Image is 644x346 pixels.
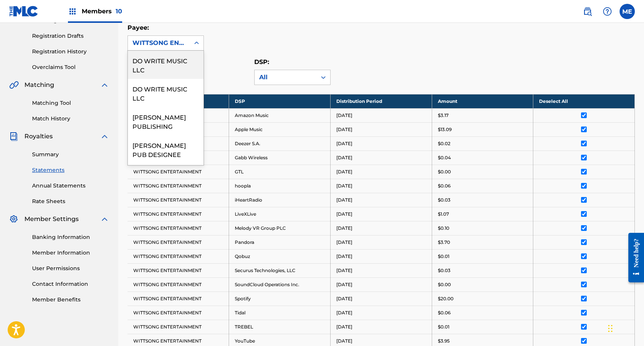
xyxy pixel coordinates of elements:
[128,277,229,292] td: WITTSONG ENTERTAINMENT
[438,267,450,274] p: $0.03
[128,235,229,249] td: WITTSONG ENTERTAINMENT
[128,320,229,334] td: WITTSONG ENTERTAINMENT
[438,211,449,218] p: $1.07
[229,263,331,277] td: Securus Technologies, LLC
[330,235,432,249] td: [DATE]
[438,112,449,119] p: $3.17
[600,4,615,19] div: Help
[606,309,644,346] iframe: Chat Widget
[330,249,432,263] td: [DATE]
[330,306,432,320] td: [DATE]
[229,94,331,108] th: DSP
[9,132,18,141] img: Royalties
[32,296,109,304] a: Member Benefits
[229,292,331,306] td: Spotify
[330,136,432,151] td: [DATE]
[330,292,432,306] td: [DATE]
[330,108,432,122] td: [DATE]
[32,48,109,56] a: Registration History
[432,94,533,108] th: Amount
[229,277,331,292] td: SoundCloud Operations Inc.
[438,309,450,316] p: $0.06
[438,239,450,246] p: $3.70
[100,80,109,90] img: expand
[24,80,54,90] span: Matching
[128,51,203,79] div: DO WRITE MUSIC LLC
[100,132,109,141] img: expand
[620,4,635,19] div: User Menu
[9,80,19,90] img: Matching
[128,79,203,107] div: DO WRITE MUSIC LLC
[128,249,229,263] td: WITTSONG ENTERTAINMENT
[128,263,229,277] td: WITTSONG ENTERTAINMENT
[229,207,331,221] td: LiveXLive
[128,24,149,31] label: Payee:
[128,207,229,221] td: WITTSONG ENTERTAINMENT
[32,264,109,272] a: User Permissions
[32,249,109,257] a: Member Information
[229,249,331,263] td: Qobuz
[128,179,229,193] td: WITTSONG ENTERTAINMENT
[583,7,592,16] img: search
[229,320,331,334] td: TREBEL
[438,168,451,175] p: $0.00
[32,32,109,40] a: Registration Drafts
[259,73,312,82] div: All
[438,183,450,189] p: $0.06
[438,197,450,203] p: $0.03
[330,207,432,221] td: [DATE]
[32,151,109,159] a: Summary
[32,280,109,288] a: Contact Information
[128,193,229,207] td: WITTSONG ENTERTAINMENT
[132,38,185,48] div: WITTSONG ENTERTAINMENT
[229,235,331,249] td: Pandora
[128,221,229,235] td: WITTSONG ENTERTAINMENT
[603,7,612,16] img: help
[330,263,432,277] td: [DATE]
[438,324,449,330] p: $0.01
[128,292,229,306] td: WITTSONG ENTERTAINMENT
[229,193,331,207] td: iHeartRadio
[128,135,203,163] div: [PERSON_NAME] PUB DESIGNEE
[229,221,331,235] td: Melody VR Group PLC
[438,295,454,302] p: $20.00
[438,281,451,288] p: $0.00
[438,154,451,161] p: $0.04
[533,94,635,108] th: Deselect All
[32,115,109,123] a: Match History
[9,6,39,17] img: MLC Logo
[229,179,331,193] td: hoopla
[24,215,79,224] span: Member Settings
[100,215,109,224] img: expand
[330,193,432,207] td: [DATE]
[116,8,122,15] span: 10
[32,182,109,190] a: Annual Statements
[330,277,432,292] td: [DATE]
[128,306,229,320] td: WITTSONG ENTERTAINMENT
[254,58,269,66] label: DSP:
[82,7,122,16] span: Members
[229,165,331,179] td: GTL
[128,107,203,135] div: [PERSON_NAME] PUBLISHING
[229,306,331,320] td: Tidal
[128,165,229,179] td: WITTSONG ENTERTAINMENT
[32,99,109,107] a: Matching Tool
[330,122,432,136] td: [DATE]
[330,94,432,108] th: Distribution Period
[580,4,595,19] a: Public Search
[229,108,331,122] td: Amazon Music
[128,163,203,192] div: [PERSON_NAME] SONGS
[229,151,331,165] td: Gabb Wireless
[623,226,644,289] iframe: Resource Center
[438,225,449,232] p: $0.10
[608,317,613,340] div: Drag
[330,179,432,193] td: [DATE]
[330,151,432,165] td: [DATE]
[32,233,109,241] a: Banking Information
[330,165,432,179] td: [DATE]
[9,215,18,224] img: Member Settings
[32,197,109,205] a: Rate Sheets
